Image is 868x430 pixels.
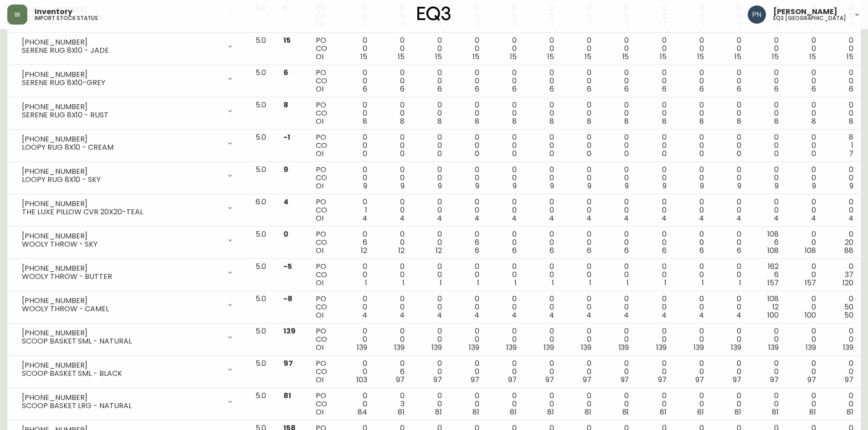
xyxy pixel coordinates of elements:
[473,51,479,62] span: 15
[457,263,479,287] div: 0 0
[248,97,276,130] td: 5.0
[812,116,816,126] span: 8
[793,69,816,93] div: 0 0
[663,181,667,191] span: 9
[702,278,704,288] span: 1
[606,36,629,61] div: 0 0
[22,369,221,378] div: SCOOP BASKET SML - BLACK
[624,213,629,223] span: 4
[737,84,741,94] span: 6
[773,15,846,21] h5: eq3 [GEOGRAPHIC_DATA]
[585,51,591,62] span: 15
[437,148,442,159] span: 0
[550,148,554,159] span: 0
[587,181,591,191] span: 9
[22,71,221,79] div: [PHONE_NUMBER]
[531,230,554,255] div: 0 0
[382,230,405,255] div: 0 0
[360,51,367,62] span: 15
[435,51,442,62] span: 15
[316,101,329,126] div: PO CO
[382,133,405,158] div: 0 0
[569,198,591,223] div: 0 0
[283,67,288,78] span: 6
[457,198,479,223] div: 0 0
[569,69,591,93] div: 0 0
[283,229,288,239] span: 0
[756,133,779,158] div: 0 0
[283,293,293,304] span: -8
[15,69,241,89] div: [PHONE_NUMBER]SERENE RUG 8X10-GREY
[248,33,276,65] td: 5.0
[756,198,779,223] div: 0 0
[569,263,591,287] div: 0 0
[22,329,221,337] div: [PHONE_NUMBER]
[719,101,741,126] div: 0 0
[719,263,741,287] div: 0 0
[419,263,442,287] div: 0 0
[831,198,853,223] div: 0 0
[699,245,704,256] span: 6
[697,51,704,62] span: 15
[382,198,405,223] div: 0 0
[494,133,517,158] div: 0 0
[316,213,324,223] span: OI
[739,278,741,288] span: 1
[22,232,221,240] div: [PHONE_NUMBER]
[419,69,442,93] div: 0 0
[363,84,367,94] span: 6
[15,392,241,412] div: [PHONE_NUMBER]SCOOP BASKET LRG - NATURAL
[15,230,241,250] div: [PHONE_NUMBER]WOOLY THROW - SKY
[22,111,221,119] div: SERENE RUG 8X10 - RUST
[622,51,629,62] span: 15
[643,101,666,126] div: 0 0
[344,230,367,255] div: 0 6
[767,278,779,288] span: 157
[402,278,405,288] span: 1
[793,198,816,223] div: 0 0
[22,264,221,273] div: [PHONE_NUMBER]
[774,116,779,126] span: 8
[316,84,324,94] span: OI
[587,245,591,256] span: 6
[569,133,591,158] div: 0 0
[812,181,816,191] span: 9
[22,273,221,281] div: WOOLY THROW - BUTTER
[844,245,853,256] span: 88
[475,245,479,256] span: 6
[437,116,442,126] span: 8
[382,69,405,93] div: 0 0
[316,116,324,126] span: OI
[400,116,405,126] span: 8
[35,8,72,15] span: Inventory
[569,230,591,255] div: 0 0
[512,213,517,223] span: 4
[624,245,629,256] span: 6
[437,84,442,94] span: 6
[569,101,591,126] div: 0 0
[494,230,517,255] div: 0 0
[248,227,276,259] td: 5.0
[793,230,816,255] div: 0 0
[475,181,479,191] span: 9
[419,166,442,190] div: 0 0
[475,148,479,159] span: 0
[831,230,853,255] div: 0 20
[531,263,554,287] div: 0 0
[283,132,290,142] span: -1
[316,230,329,255] div: PO CO
[316,36,329,61] div: PO CO
[550,116,554,126] span: 8
[531,69,554,93] div: 0 0
[400,148,405,159] span: 0
[22,394,221,402] div: [PHONE_NUMBER]
[699,116,704,126] span: 8
[419,101,442,126] div: 0 0
[606,133,629,158] div: 0 0
[363,148,367,159] span: 0
[664,278,667,288] span: 1
[719,36,741,61] div: 0 0
[550,84,554,94] span: 6
[831,166,853,190] div: 0 0
[22,38,221,46] div: [PHONE_NUMBER]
